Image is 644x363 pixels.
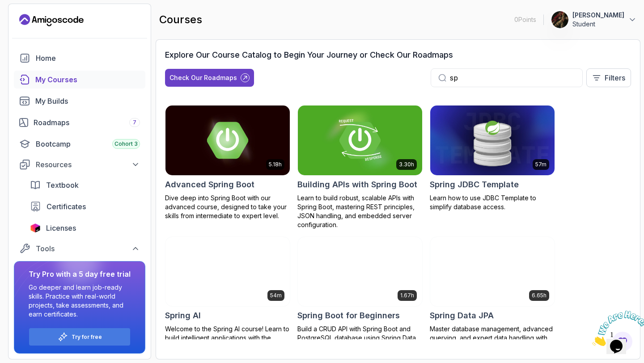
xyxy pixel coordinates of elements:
[165,105,290,220] a: Advanced Spring Boot card5.18hAdvanced Spring BootDive deep into Spring Boot with our advanced co...
[297,236,423,352] a: Spring Boot for Beginners card1.67hSpring Boot for BeginnersBuild a CRUD API with Spring Boot and...
[399,161,414,168] p: 3.30h
[551,11,568,28] img: user profile image
[72,333,102,341] a: Try for free
[133,119,136,126] span: 7
[14,71,145,89] a: courses
[46,180,79,190] span: Textbook
[14,241,145,257] button: Tools
[430,237,555,307] img: Spring Data JPA card
[25,198,145,215] a: certificates
[165,237,290,307] img: Spring AI card
[430,194,555,211] p: Learn how to use JDBC Template to simplify database access.
[535,161,547,168] p: 57m
[572,11,624,20] p: [PERSON_NAME]
[589,307,644,350] iframe: chat widget
[532,292,547,299] p: 6.65h
[29,283,131,319] p: Go deeper and learn job-ready skills. Practice with real-world projects, take assessments, and ea...
[4,4,59,39] img: Chat attention grabber
[430,309,494,322] h2: Spring Data JPA
[165,178,254,191] h2: Advanced Spring Boot
[297,325,423,351] p: Build a CRUD API with Spring Boot and PostgreSQL database using Spring Data JPA and Spring AI
[35,96,140,106] div: My Builds
[297,178,417,191] h2: Building APIs with Spring Boot
[514,15,536,24] p: 0 Points
[270,292,282,299] p: 54m
[29,328,131,346] button: Try for free
[297,105,423,229] a: Building APIs with Spring Boot card3.30hBuilding APIs with Spring BootLearn to build robust, scal...
[430,105,555,211] a: Spring JDBC Template card57mSpring JDBC TemplateLearn how to use JDBC Template to simplify databa...
[46,223,76,233] span: Licenses
[297,194,423,229] p: Learn to build robust, scalable APIs with Spring Boot, mastering REST principles, JSON handling, ...
[114,140,138,148] span: Cohort 3
[298,106,422,175] img: Building APIs with Spring Boot card
[165,106,290,175] img: Advanced Spring Boot card
[14,92,145,110] a: builds
[14,49,145,67] a: home
[159,13,202,27] h2: courses
[25,176,145,194] a: textbook
[165,69,254,87] button: Check Our Roadmaps
[551,11,637,29] button: user profile image[PERSON_NAME]Student
[298,237,422,307] img: Spring Boot for Beginners card
[36,139,140,149] div: Bootcamp
[430,178,519,191] h2: Spring JDBC Template
[36,53,140,63] div: Home
[297,309,400,322] h2: Spring Boot for Beginners
[169,73,237,82] div: Check Our Roadmaps
[430,325,555,351] p: Master database management, advanced querying, and expert data handling with ease
[14,156,145,173] button: Resources
[4,4,7,11] span: 1
[34,117,140,128] div: Roadmaps
[450,72,575,83] input: Search...
[430,236,555,352] a: Spring Data JPA card6.65hSpring Data JPAMaster database management, advanced querying, and expert...
[165,309,201,322] h2: Spring AI
[36,243,140,254] div: Tools
[14,114,145,131] a: roadmaps
[19,13,84,27] a: Landing page
[14,135,145,153] a: bootcamp
[269,161,282,168] p: 5.18h
[25,219,145,237] a: licenses
[400,292,414,299] p: 1.67h
[165,325,290,351] p: Welcome to the Spring AI course! Learn to build intelligent applications with the Spring framewor...
[35,74,140,85] div: My Courses
[605,72,625,83] p: Filters
[586,68,631,87] button: Filters
[30,224,41,232] img: jetbrains icon
[165,194,290,220] p: Dive deep into Spring Boot with our advanced course, designed to take your skills from intermedia...
[165,49,453,61] h3: Explore Our Course Catalog to Begin Your Journey or Check Our Roadmaps
[36,159,140,170] div: Resources
[165,236,290,352] a: Spring AI card54mSpring AIWelcome to the Spring AI course! Learn to build intelligent application...
[47,201,86,212] span: Certificates
[572,20,624,29] p: Student
[430,106,555,175] img: Spring JDBC Template card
